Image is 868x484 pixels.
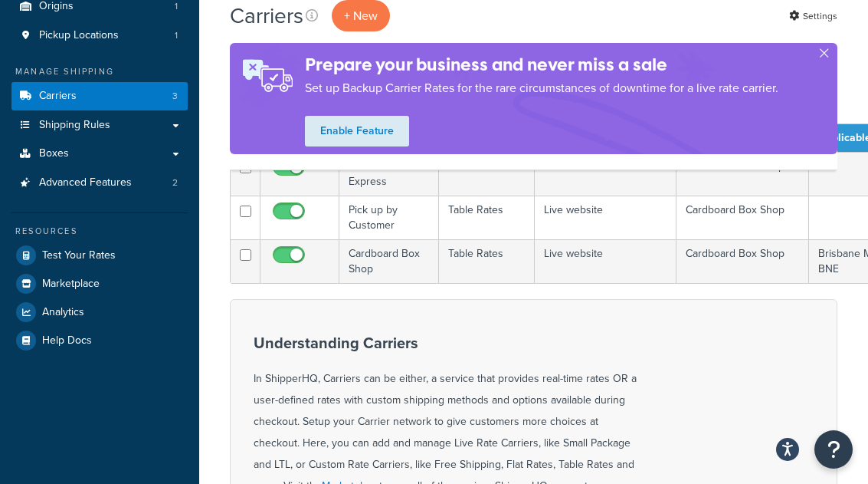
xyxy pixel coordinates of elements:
td: Cardboard Box Shop [676,152,809,196]
td: Cardboard Box Shop [676,239,809,283]
a: Help Docs [11,327,188,354]
span: Pickup Locations [39,29,119,42]
td: Table Rates [439,152,535,196]
button: Open Resource Center [814,430,853,469]
div: Manage Shipping [11,65,188,78]
span: Test Your Rates [42,249,116,262]
td: Table Rates [439,239,535,283]
li: Pickup Locations [11,21,188,50]
td: Pick up by Customer [339,196,439,239]
td: Live website [535,196,676,239]
a: Pickup Locations 1 [11,21,188,50]
h4: Prepare your business and never miss a sale [305,52,778,77]
li: Advanced Features [11,169,188,197]
h3: Understanding Carriers [254,334,637,351]
span: 1 [175,29,178,42]
td: Cardboard Box Shop [339,239,439,283]
a: Advanced Features 2 [11,169,188,197]
span: Analytics [42,306,84,319]
span: Shipping Rules [39,119,110,132]
span: Help Docs [42,334,92,347]
td: Team Global Express [339,152,439,196]
p: Set up Backup Carrier Rates for the rare circumstances of downtime for a live rate carrier. [305,77,778,99]
span: 2 [172,176,178,189]
td: Live website [535,239,676,283]
a: Test Your Rates [11,242,188,269]
td: Cardboard Box Shop [676,196,809,239]
a: Shipping Rules [11,111,188,140]
span: Carriers [39,90,77,103]
td: Table Rates [439,196,535,239]
a: Carriers 3 [11,82,188,110]
div: Resources [11,225,188,238]
span: Advanced Features [39,176,132,189]
a: Enable Feature [305,116,409,147]
a: Boxes [11,140,188,168]
a: Marketplace [11,270,188,298]
a: Settings [789,5,837,27]
img: ad-rules-rateshop-fe6ec290ccb7230408bd80ed9643f0289d75e0ffd9eb532fc0e269fcd187b520.png [230,43,305,108]
span: Marketplace [42,278,100,291]
span: 3 [172,90,178,103]
td: Live website [535,152,676,196]
li: Carriers [11,82,188,110]
a: Analytics [11,298,188,326]
span: Boxes [39,147,69,160]
h1: Carriers [230,1,303,31]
